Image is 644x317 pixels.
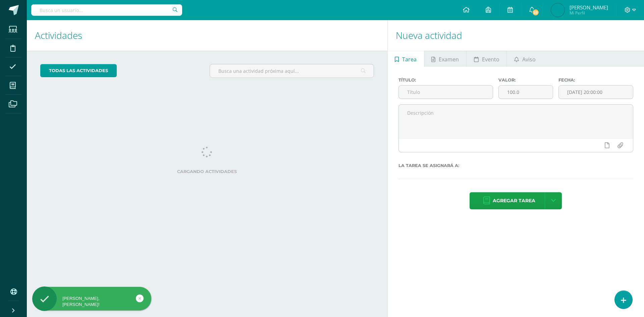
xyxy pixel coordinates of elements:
span: Examen [439,51,459,67]
div: [PERSON_NAME], [PERSON_NAME]! [32,296,151,308]
label: Cargando actividades [40,169,374,174]
a: todas las Actividades [40,64,117,77]
input: Busca una actividad próxima aquí... [210,64,373,77]
span: Mi Perfil [570,10,608,16]
a: Examen [424,51,466,67]
h1: Actividades [35,20,379,51]
input: Título [399,86,493,99]
input: Fecha de entrega [559,86,633,99]
span: Agregar tarea [493,193,535,209]
span: Tarea [402,51,417,67]
span: 23 [532,9,539,16]
input: Busca un usuario... [31,4,182,16]
label: La tarea se asignará a: [398,163,633,168]
label: Valor: [498,77,553,83]
a: Aviso [507,51,543,67]
span: Evento [482,51,499,67]
label: Fecha: [558,77,633,83]
span: [PERSON_NAME] [570,4,608,11]
a: Evento [467,51,506,67]
span: Aviso [522,51,536,67]
h1: Nueva actividad [396,20,636,51]
img: f73f492df6fe683cb6fad507938adc3d.png [551,3,565,17]
label: Título: [398,77,493,83]
input: Puntos máximos [499,86,553,99]
a: Tarea [388,51,424,67]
